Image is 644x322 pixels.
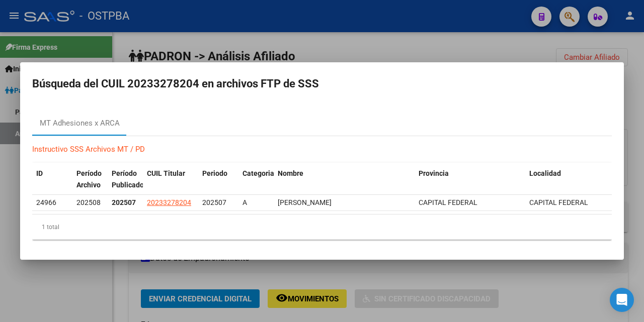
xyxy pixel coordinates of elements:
[108,163,143,196] datatable-header-cell: Período Publicado
[198,163,238,196] datatable-header-cell: Periodo
[32,145,145,154] a: Instructivo SSS Archivos MT / PD
[419,169,449,177] span: Provincia
[36,169,43,177] span: ID
[419,198,477,206] span: CAPITAL FEDERAL
[278,169,303,177] span: Nombre
[112,169,144,189] span: Período Publicado
[243,169,274,177] span: Categoria
[415,163,525,196] datatable-header-cell: Provincia
[278,198,332,206] span: [PERSON_NAME]
[202,198,226,206] span: 202507
[76,169,102,189] span: Período Archivo
[40,118,120,129] div: MT Adhesiones x ARCA
[32,214,612,240] div: 1 total
[143,163,198,196] datatable-header-cell: CUIL Titular
[274,163,415,196] datatable-header-cell: Nombre
[32,74,612,93] h2: Búsqueda del CUIL 20233278204 en archivos FTP de SSS
[525,163,621,196] datatable-header-cell: Localidad
[72,163,108,196] datatable-header-cell: Período Archivo
[32,163,72,196] datatable-header-cell: ID
[202,169,227,177] span: Periodo
[76,198,101,206] span: 202508
[238,163,274,196] datatable-header-cell: Categoria
[243,198,247,206] span: A
[529,169,561,177] span: Localidad
[112,198,136,206] strong: 202507
[147,169,185,177] span: CUIL Titular
[147,198,191,206] span: 20233278204
[610,288,634,312] div: Open Intercom Messenger
[36,198,56,206] span: 24966
[529,198,588,206] span: CAPITAL FEDERAL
